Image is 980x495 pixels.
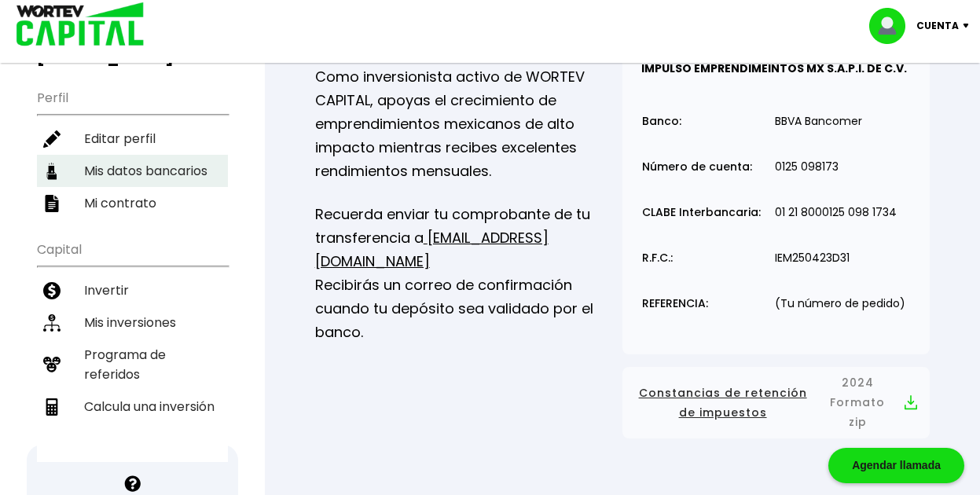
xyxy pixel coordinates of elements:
p: 01 21 8000125 098 1734 [775,207,897,218]
h3: Buen día, [37,28,228,68]
a: Mi contrato [37,187,228,219]
img: invertir-icon.b3b967d7.svg [43,282,61,299]
ul: Perfil [37,80,228,219]
div: Agendar llamada [828,448,964,483]
b: IMPULSO EMPRENDIMEINTOS MX S.A.P.I. DE C.V. [641,60,907,76]
img: editar-icon.952d3147.svg [43,130,61,148]
img: profile-image [869,8,916,44]
p: Cuenta [916,14,959,38]
a: Invertir [37,274,228,306]
img: icon-down [959,24,980,28]
p: 0125 098173 [775,161,839,173]
p: CLABE Interbancaria: [642,207,761,218]
a: Editar perfil [37,123,228,155]
img: recomiendanos-icon.9b8e9327.svg [43,356,61,373]
a: [EMAIL_ADDRESS][DOMAIN_NAME] [315,228,549,271]
p: IEM250423D31 [775,252,850,264]
img: calculadora-icon.17d418c4.svg [43,398,61,416]
button: Constancias de retención de impuestos2024 Formato zip [635,373,917,432]
img: contrato-icon.f2db500c.svg [43,195,61,212]
a: Mis datos bancarios [37,155,228,187]
img: inversiones-icon.6695dc30.svg [43,314,61,332]
p: R.F.C.: [642,252,673,264]
p: (Tu número de pedido) [775,298,905,310]
p: BBVA Bancomer [775,115,862,127]
p: Como inversionista activo de WORTEV CAPITAL, apoyas el crecimiento de emprendimientos mexicanos d... [315,65,622,183]
span: Constancias de retención de impuestos [635,383,811,423]
ul: Capital [37,232,228,462]
p: Número de cuenta: [642,161,752,173]
a: Calcula una inversión [37,390,228,423]
img: datos-icon.10cf9172.svg [43,163,61,180]
a: Mis inversiones [37,306,228,339]
p: Recuerda enviar tu comprobante de tu transferencia a Recibirás un correo de confirmación cuando t... [315,203,622,344]
p: Banco: [642,115,681,127]
p: REFERENCIA: [642,298,708,310]
a: Programa de referidos [37,339,228,390]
